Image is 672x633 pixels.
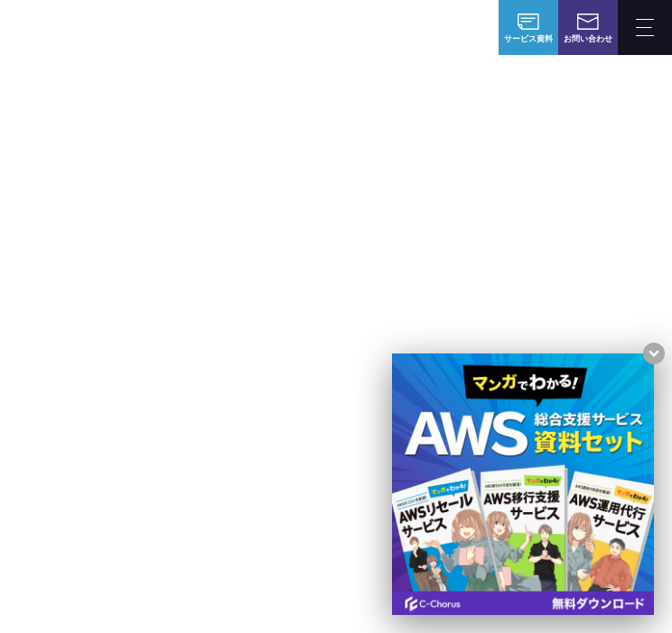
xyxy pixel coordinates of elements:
[504,32,553,45] span: サービス資料
[518,14,539,30] img: AWS総合支援サービス C-Chorus サービス資料
[577,14,599,30] img: お問い合わせ
[52,179,620,372] p: AWSの導入からコスト削減、 構成・運用の最適化からデータ活用まで 規模や業種業態を問わない マネージドサービスで
[564,32,612,45] span: お問い合わせ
